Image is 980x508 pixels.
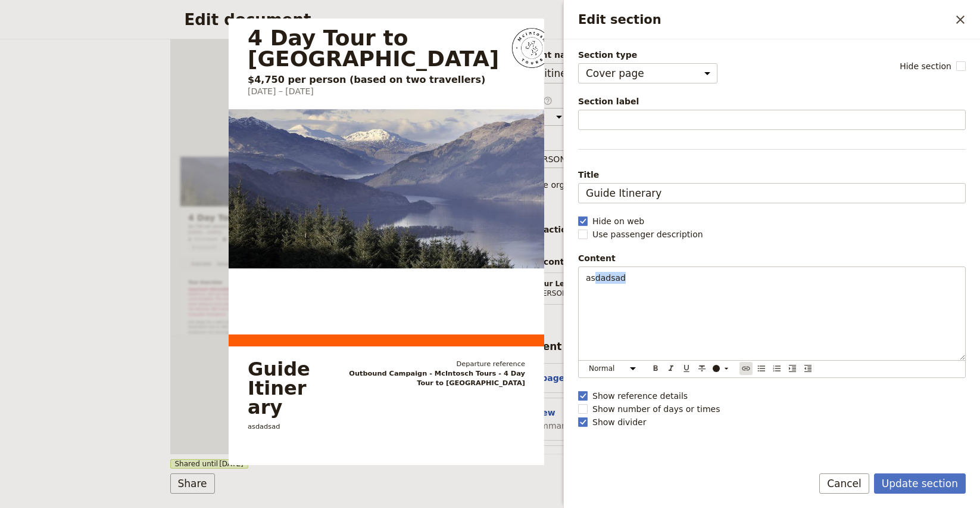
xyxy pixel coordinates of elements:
button: Close drawer [950,10,970,30]
button: Share [170,473,215,494]
div: Guide Itinerary [248,359,317,416]
select: Section type [578,63,717,83]
span: Into the Highlands: Castles, Clans, and Forest Walks [398,318,690,347]
div: Document sections [504,339,613,354]
span: [DATE] [398,350,426,360]
span: asdadsad [586,273,626,283]
button: Format bold [649,362,662,375]
span: [PERSON_NAME] [623,187,700,199]
img: McIntosh Tours logo [511,28,551,68]
span: Section label [578,95,966,107]
span: Section type [578,49,717,61]
button: Format italic [664,362,678,375]
button: Numbered list [770,362,784,375]
span: Primary actions [504,224,589,236]
strong: Tour Overview [43,295,124,307]
div: Outbound Campaign -​ McIntosch Tours -​ 4 Day Tour to [GEOGRAPHIC_DATA] [336,359,525,430]
span: Hide section [900,60,951,72]
input: Section label [578,110,966,130]
button: Format strikethrough [695,362,709,375]
span: Show number of days or times [592,403,720,415]
button: Bulleted list [755,362,768,375]
span: asdadsad [248,422,280,430]
span: Shared until [170,459,248,469]
button: Day 2Journey to the [GEOGRAPHIC_DATA]: Castles, [GEOGRAPHIC_DATA], and Legendary Landscapes[DATE] [398,379,711,436]
p: $4,750 per person (based on two travellers) [43,160,438,174]
button: Insert link [739,362,753,375]
button: ​Download PDF [43,210,120,225]
button: Cancel [819,473,869,494]
div: Content [578,252,966,264]
img: McIntosh Tours logo [558,131,594,167]
h2: Edit document [185,11,778,29]
span: Use passenger description [592,228,703,240]
img: Profile [632,110,691,169]
input: Title [578,183,966,203]
span: Departure reference [336,359,525,368]
span: 1 staff [139,191,163,203]
span: [DATE] [398,425,426,435]
span: Download PDF [61,213,113,222]
button: ​ [710,362,734,375]
span: Day 2 [398,379,430,394]
p: $4,750 per person (based on two travellers) [248,74,499,85]
span: ​ [543,96,553,104]
span: Journey to the [GEOGRAPHIC_DATA]: Castles, [GEOGRAPHIC_DATA], and Legendary Landscapes [398,394,690,422]
a: Suppliers and services [244,239,372,272]
span: Show reference details [592,390,688,402]
button: Decrease indent [801,362,814,375]
span: Show divider [592,416,646,428]
button: Format underline [680,362,693,375]
h2: Edit section [578,11,950,29]
span: [DATE] – [DATE] [43,174,123,188]
span: [DATE] [219,459,244,469]
a: Health & Safety [579,239,673,272]
button: Day 1Into the Highlands: Castles, Clans, and Forest Walks[DATE] [398,304,711,361]
strong: Important Information About This Departure: [43,312,255,321]
button: Expand all [676,283,719,296]
h1: 4 Day Tour to [GEOGRAPHIC_DATA] [248,28,499,69]
a: Pre-Tour Information [372,239,488,272]
span: Title [578,169,966,181]
button: Increase indent [786,362,799,375]
button: Overview [511,407,555,419]
a: Itinerary [187,239,244,272]
span: Day 1 [398,304,430,318]
a: Group details [105,239,187,272]
a: Contact details [488,239,579,272]
span: Tour Leader [623,176,700,188]
span: Hide on web [592,215,644,227]
a: Overview [43,239,105,272]
div: ​ [711,364,735,373]
span: Get ready for a well-rounded experience that brings together the best a destination has to offer.... [43,391,368,436]
span: 10/10 booked [56,191,113,203]
span: Primary contacts [504,256,595,268]
button: Update section [874,473,966,494]
span: [DATE] – [DATE] [248,87,314,97]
